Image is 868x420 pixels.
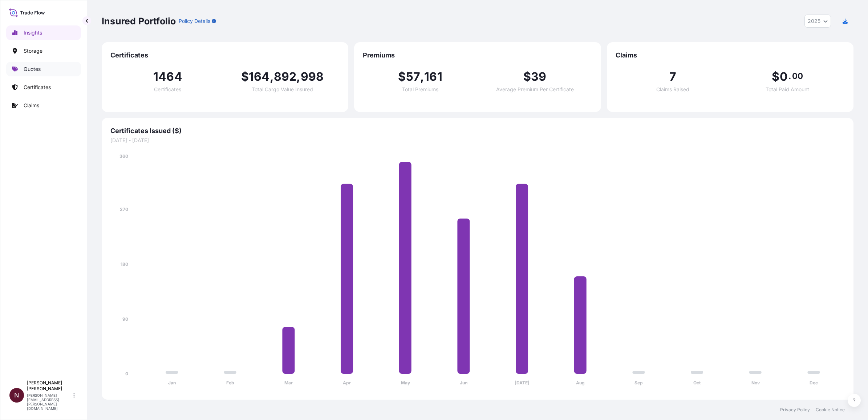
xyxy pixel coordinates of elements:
[766,87,809,92] span: Total Paid Amount
[252,87,313,92] span: Total Cargo Value Insured
[531,71,546,83] span: 39
[284,380,293,385] tspan: Mar
[780,407,810,413] a: Privacy Policy
[270,71,274,83] span: ,
[24,47,42,55] p: Storage
[24,102,39,109] p: Claims
[6,25,81,40] a: Insights
[693,380,701,385] tspan: Oct
[576,380,585,385] tspan: Aug
[24,65,41,73] p: Quotes
[6,44,81,58] a: Storage
[772,71,779,83] span: $
[125,371,128,376] tspan: 0
[14,392,19,399] span: N
[274,71,297,83] span: 892
[110,51,340,60] span: Certificates
[226,380,234,385] tspan: Feb
[6,80,81,95] a: Certificates
[102,15,176,27] p: Insured Portfolio
[780,71,788,83] span: 0
[808,17,820,25] span: 2025
[343,380,351,385] tspan: Apr
[6,62,81,76] a: Quotes
[616,51,845,60] span: Claims
[788,73,791,79] span: .
[122,316,128,322] tspan: 90
[406,71,420,83] span: 57
[241,71,249,83] span: $
[363,51,592,60] span: Premiums
[27,393,72,411] p: [PERSON_NAME][EMAIL_ADDRESS][PERSON_NAME][DOMAIN_NAME]
[669,71,676,83] span: 7
[27,380,72,392] p: [PERSON_NAME] [PERSON_NAME]
[120,207,128,212] tspan: 270
[154,87,181,92] span: Certificates
[496,87,574,92] span: Average Premium Per Certificate
[398,71,406,83] span: $
[424,71,442,83] span: 161
[168,380,176,385] tspan: Jan
[110,137,845,144] span: [DATE] - [DATE]
[179,17,210,25] p: Policy Details
[121,261,128,267] tspan: 180
[110,127,845,135] span: Certificates Issued ($)
[401,380,410,385] tspan: May
[153,71,182,83] span: 1464
[420,71,424,83] span: ,
[24,84,51,91] p: Certificates
[792,73,803,79] span: 00
[804,15,831,28] button: Year Selector
[119,153,128,159] tspan: 360
[816,407,845,413] a: Cookie Notice
[656,87,689,92] span: Claims Raised
[24,29,42,36] p: Insights
[634,380,643,385] tspan: Sep
[402,87,438,92] span: Total Premiums
[301,71,324,83] span: 998
[296,71,300,83] span: ,
[6,98,81,113] a: Claims
[810,380,818,385] tspan: Dec
[523,71,531,83] span: $
[515,380,530,385] tspan: [DATE]
[751,380,760,385] tspan: Nov
[460,380,467,385] tspan: Jun
[249,71,270,83] span: 164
